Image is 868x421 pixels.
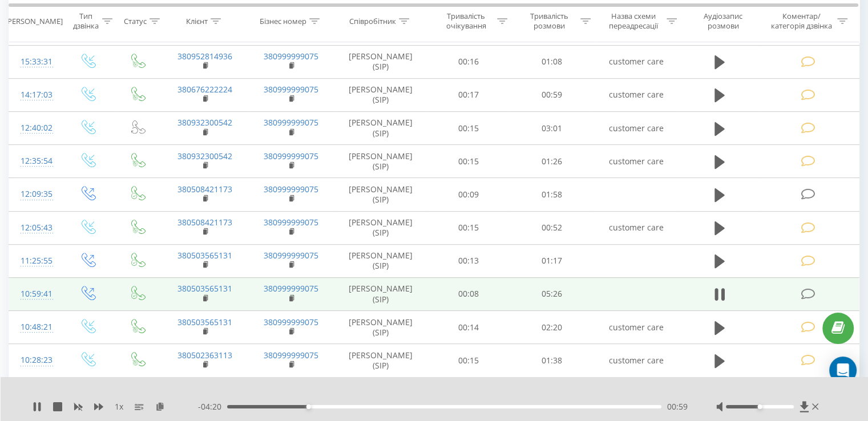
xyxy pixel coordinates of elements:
[264,51,318,62] a: 380999999075
[334,45,427,78] td: [PERSON_NAME] (SIP)
[264,117,318,128] a: 380999999075
[177,51,232,62] a: 380952814936
[21,117,51,139] div: 12:40:02
[177,250,232,261] a: 380503565131
[5,17,63,26] div: [PERSON_NAME]
[427,244,510,277] td: 00:13
[186,17,208,26] div: Клієнт
[264,151,318,161] a: 380999999075
[306,404,311,409] div: Accessibility label
[510,244,593,277] td: 01:17
[510,178,593,211] td: 01:58
[115,401,123,412] span: 1 x
[21,84,51,106] div: 14:17:03
[21,51,51,73] div: 15:33:31
[177,117,232,128] a: 380932300542
[334,277,427,310] td: [PERSON_NAME] (SIP)
[520,12,578,31] div: Тривалість розмови
[593,145,679,178] td: customer care
[427,45,510,78] td: 00:16
[21,217,51,239] div: 12:05:43
[334,145,427,178] td: [PERSON_NAME] (SIP)
[690,12,757,31] div: Аудіозапис розмови
[427,211,510,244] td: 00:15
[604,12,664,31] div: Назва схеми переадресації
[829,357,857,384] div: Open Intercom Messenger
[264,317,318,327] a: 380999999075
[334,78,427,111] td: [PERSON_NAME] (SIP)
[124,17,147,26] div: Статус
[177,350,232,361] a: 380502363113
[510,311,593,344] td: 02:20
[334,178,427,211] td: [PERSON_NAME] (SIP)
[334,244,427,277] td: [PERSON_NAME] (SIP)
[438,12,495,31] div: Тривалість очікування
[334,311,427,344] td: [PERSON_NAME] (SIP)
[264,217,318,228] a: 380999999075
[21,250,51,272] div: 11:25:55
[427,145,510,178] td: 00:15
[264,84,318,95] a: 380999999075
[593,344,679,377] td: customer care
[260,17,306,26] div: Бізнес номер
[510,145,593,178] td: 01:26
[510,211,593,244] td: 00:52
[177,84,232,95] a: 380676222224
[264,250,318,261] a: 380999999075
[757,404,762,409] div: Accessibility label
[177,184,232,195] a: 380508421173
[264,184,318,195] a: 380999999075
[177,217,232,228] a: 380508421173
[593,78,679,111] td: customer care
[768,12,834,31] div: Коментар/категорія дзвінка
[21,150,51,172] div: 12:35:54
[21,183,51,205] div: 12:09:35
[334,211,427,244] td: [PERSON_NAME] (SIP)
[72,12,99,31] div: Тип дзвінка
[264,350,318,361] a: 380999999075
[198,401,227,412] span: - 04:20
[667,401,688,412] span: 00:59
[427,78,510,111] td: 00:17
[177,151,232,161] a: 380932300542
[510,112,593,145] td: 03:01
[264,283,318,294] a: 380999999075
[177,317,232,327] a: 380503565131
[334,344,427,377] td: [PERSON_NAME] (SIP)
[510,78,593,111] td: 00:59
[177,283,232,294] a: 380503565131
[334,112,427,145] td: [PERSON_NAME] (SIP)
[510,344,593,377] td: 01:38
[593,211,679,244] td: customer care
[593,311,679,344] td: customer care
[593,45,679,78] td: customer care
[427,344,510,377] td: 00:15
[427,277,510,310] td: 00:08
[510,45,593,78] td: 01:08
[427,311,510,344] td: 00:14
[349,17,396,26] div: Співробітник
[510,277,593,310] td: 05:26
[593,112,679,145] td: customer care
[21,349,51,371] div: 10:28:23
[427,178,510,211] td: 00:09
[427,112,510,145] td: 00:15
[21,283,51,305] div: 10:59:41
[21,316,51,338] div: 10:48:21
